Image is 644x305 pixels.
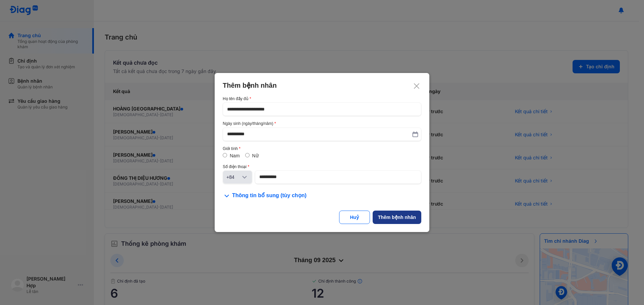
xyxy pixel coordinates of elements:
button: Huỷ [339,211,370,224]
div: Thêm bệnh nhân [223,81,421,90]
label: Nam [230,153,240,158]
div: Thêm bệnh nhân [378,214,416,221]
div: Họ tên đầy đủ [223,96,421,101]
div: +84 [226,174,240,180]
div: Ngày sinh (ngày/tháng/năm) [223,121,421,126]
div: Giới tính [223,146,421,151]
button: Thêm bệnh nhân [373,211,421,224]
div: Số điện thoại [223,164,421,169]
span: Thông tin bổ sung (tùy chọn) [232,192,307,200]
label: Nữ [252,153,259,158]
